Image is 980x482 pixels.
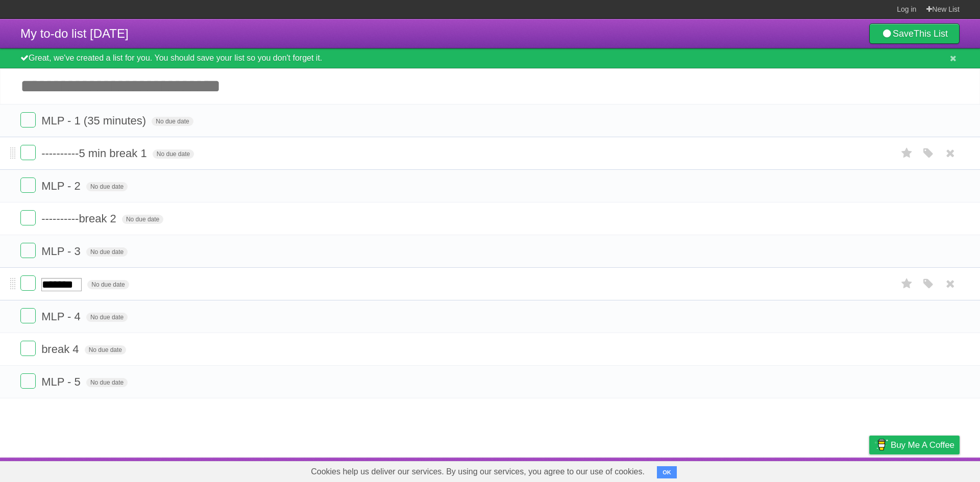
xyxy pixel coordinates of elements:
span: MLP - 3 [41,245,83,258]
label: Star task [897,145,917,162]
a: SaveThis List [869,23,960,44]
span: No due date [86,182,128,191]
span: ----------5 min break 1 [41,147,150,160]
span: ----------break 2 [41,212,119,225]
span: MLP - 2 [41,180,83,192]
span: No due date [86,313,128,322]
span: MLP - 4 [41,310,83,323]
label: Done [20,145,36,160]
label: Done [20,243,36,258]
span: No due date [153,149,194,159]
label: Done [20,308,36,323]
label: Star task [897,275,917,292]
label: Done [20,210,36,225]
a: Buy me a coffee [869,436,960,454]
span: No due date [122,215,163,224]
b: This List [914,29,948,39]
span: No due date [152,117,193,126]
a: Privacy [856,460,883,479]
label: Done [20,275,36,291]
img: Buy me a coffee [874,436,888,453]
span: Cookies help us deliver our services. By using our services, you agree to our use of cookies. [301,462,655,482]
button: OK [657,466,677,478]
a: Developers [767,460,808,479]
span: No due date [86,247,128,257]
span: My to-do list [DATE] [20,27,129,40]
span: MLP - 5 [41,375,83,388]
a: About [733,460,755,479]
a: Terms [821,460,844,479]
span: No due date [86,378,128,387]
a: Suggest a feature [895,460,960,479]
span: No due date [85,345,126,354]
span: No due date [87,280,129,289]
span: break 4 [41,343,81,356]
label: Done [20,341,36,356]
label: Done [20,177,36,193]
label: Done [20,373,36,389]
span: MLP - 1 (35 minutes) [41,114,149,127]
span: Buy me a coffee [891,436,954,454]
label: Done [20,112,36,128]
